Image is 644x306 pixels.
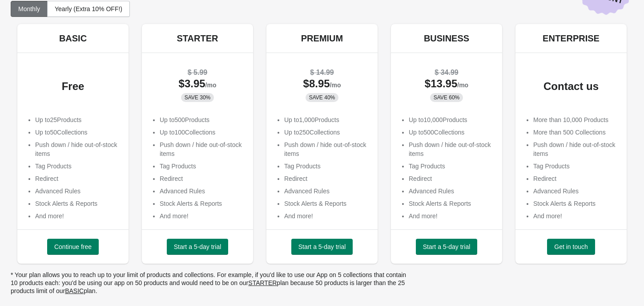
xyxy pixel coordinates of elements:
span: /mo [205,82,217,89]
li: Tag Products [533,162,618,171]
button: Start a 5-day trial [291,239,353,255]
li: And more! [35,212,120,220]
li: Advanced Rules [35,187,120,196]
button: Start a 5-day trial [416,239,478,255]
h5: ENTERPRISE [543,33,600,44]
p: Up to 25 Products [35,115,120,124]
div: $ 34.99 [400,68,493,77]
p: * Your plan allows you to reach up to your limit of products and collections. For example, if you... [11,271,411,295]
span: Start a 5-day trial [298,243,346,250]
p: Up to 50 Collections [35,128,120,137]
button: Monthly [11,1,48,17]
li: Redirect [284,174,369,183]
li: Push down / hide out-of-stock items [160,140,244,158]
p: More than 500 Collections [533,128,618,137]
h5: PREMIUM [301,33,343,44]
h5: BUSINESS [424,33,469,44]
span: SAVE 40% [309,94,335,101]
ins: STARTER [248,279,277,286]
li: And more! [160,212,244,220]
div: Free [26,82,120,91]
li: Advanced Rules [409,187,493,196]
span: Yearly (Extra 10% OFF!) [55,5,122,12]
button: Yearly (Extra 10% OFF!) [47,1,130,17]
span: /mo [330,82,341,89]
p: More than 10,000 Products [533,115,618,124]
li: Advanced Rules [533,187,618,196]
p: Up to 250 Collections [284,128,369,137]
li: Stock Alerts & Reports [409,199,493,208]
span: Get in touch [554,243,588,250]
button: Continue free [47,239,99,255]
div: $ 14.99 [275,68,369,77]
li: Stock Alerts & Reports [160,199,244,208]
span: SAVE 60% [434,94,459,101]
li: Stock Alerts & Reports [284,199,369,208]
span: Continue free [54,243,92,250]
p: Up to 500 Collections [409,128,493,137]
p: Up to 500 Products [160,115,244,124]
span: Monthly [18,5,40,12]
li: Stock Alerts & Reports [35,199,120,208]
p: Up to 1,000 Products [284,115,369,124]
li: And more! [409,212,493,220]
li: Push down / hide out-of-stock items [284,140,369,158]
span: Start a 5-day trial [423,243,471,250]
li: Advanced Rules [160,187,244,196]
li: Redirect [35,174,120,183]
li: Tag Products [409,162,493,171]
li: Stock Alerts & Reports [533,199,618,208]
span: Start a 5-day trial [174,243,221,250]
li: And more! [284,212,369,220]
div: $ 13.95 [400,79,493,90]
h5: BASIC [59,33,87,44]
li: And more! [533,212,618,220]
div: $ 5.99 [151,68,244,77]
li: Redirect [533,174,618,183]
span: /mo [457,82,468,89]
button: Start a 5-day trial [167,239,229,255]
p: Up to 100 Collections [160,128,244,137]
div: $ 8.95 [275,79,369,90]
li: Advanced Rules [284,187,369,196]
li: Tag Products [160,162,244,171]
li: Tag Products [35,162,120,171]
h5: STARTER [177,33,218,44]
div: Contact us [524,82,618,91]
div: $ 3.95 [151,79,244,90]
li: Push down / hide out-of-stock items [35,140,120,158]
li: Redirect [409,174,493,183]
span: SAVE 30% [185,94,210,101]
li: Push down / hide out-of-stock items [409,140,493,158]
button: Get in touch [547,239,595,255]
li: Push down / hide out-of-stock items [533,140,618,158]
li: Redirect [160,174,244,183]
li: Tag Products [284,162,369,171]
p: Up to 10,000 Products [409,115,493,124]
ins: BASIC [65,287,84,294]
